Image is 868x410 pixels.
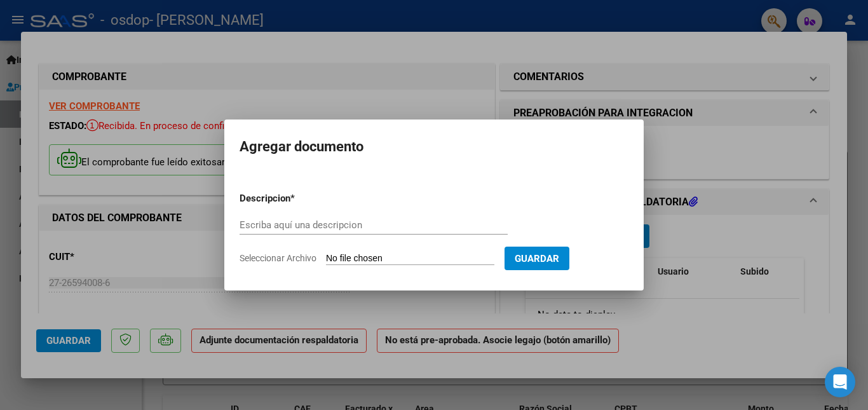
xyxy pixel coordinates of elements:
span: Guardar [515,253,559,264]
p: Descripcion [240,191,356,206]
button: Guardar [505,247,569,270]
span: Seleccionar Archivo [240,253,316,263]
div: Open Intercom Messenger [825,367,855,397]
h2: Agregar documento [240,135,628,159]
